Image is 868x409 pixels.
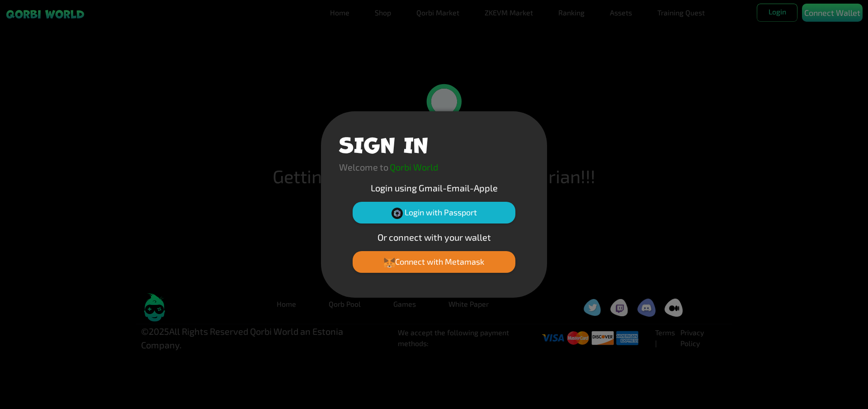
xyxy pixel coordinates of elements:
img: Passport Logo [392,208,403,219]
p: Welcome to [339,160,388,174]
button: Connect with Metamask [353,251,515,273]
p: Login using Gmail-Email-Apple [339,181,529,195]
h1: SIGN IN [339,129,428,157]
p: Or connect with your wallet [339,230,529,244]
button: Login with Passport [353,202,515,224]
p: Qorbi World [390,160,438,174]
